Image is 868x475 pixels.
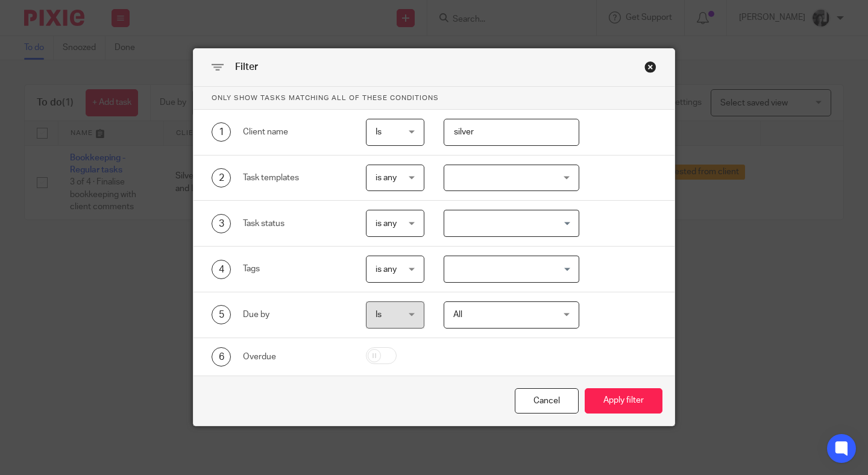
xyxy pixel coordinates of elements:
[212,122,231,142] div: 1
[243,218,347,230] div: Task status
[376,219,397,228] span: is any
[243,126,347,138] div: Client name
[243,309,347,321] div: Due by
[376,174,397,182] span: is any
[453,310,462,319] span: All
[235,62,258,72] span: Filter
[444,210,579,237] div: Search for option
[376,310,382,319] span: Is
[515,388,579,414] div: Close this dialog window
[193,87,675,110] p: Only show tasks matching all of these conditions
[585,388,662,414] button: Apply filter
[445,259,572,280] input: Search for option
[376,128,382,136] span: Is
[212,214,231,233] div: 3
[644,61,656,73] div: Close this dialog window
[212,347,231,366] div: 6
[444,256,579,283] div: Search for option
[243,263,347,275] div: Tags
[243,172,347,184] div: Task templates
[243,351,347,363] div: Overdue
[376,265,397,274] span: is any
[212,260,231,279] div: 4
[445,213,572,234] input: Search for option
[212,305,231,324] div: 5
[212,168,231,187] div: 2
